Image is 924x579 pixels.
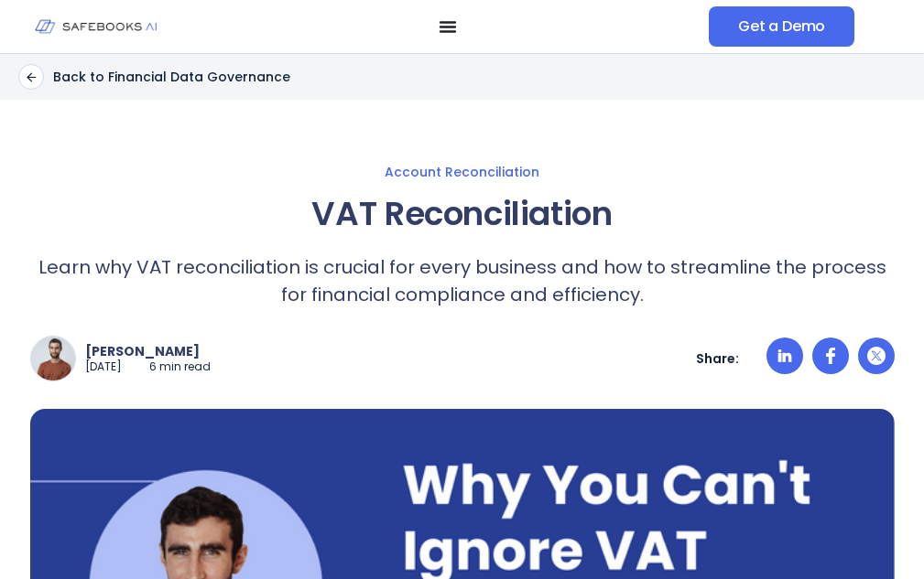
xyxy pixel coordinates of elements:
[85,343,211,359] p: [PERSON_NAME]
[18,164,906,180] a: Account Reconciliation
[738,17,825,36] span: Get a Demo
[149,359,211,375] p: 6 min read
[696,350,739,367] p: Share:
[30,189,895,239] h1: VAT Reconciliation
[31,337,75,381] img: a man with a beard and a brown sweater
[439,17,457,36] button: Menu Toggle
[30,253,895,308] p: Learn why VAT reconciliation is crucial for every business and how to streamline the process for ...
[53,69,290,85] p: Back to Financial Data Governance
[85,359,122,375] p: [DATE]
[709,6,854,47] a: Get a Demo
[186,17,709,36] nav: Menu
[18,64,290,90] a: Back to Financial Data Governance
